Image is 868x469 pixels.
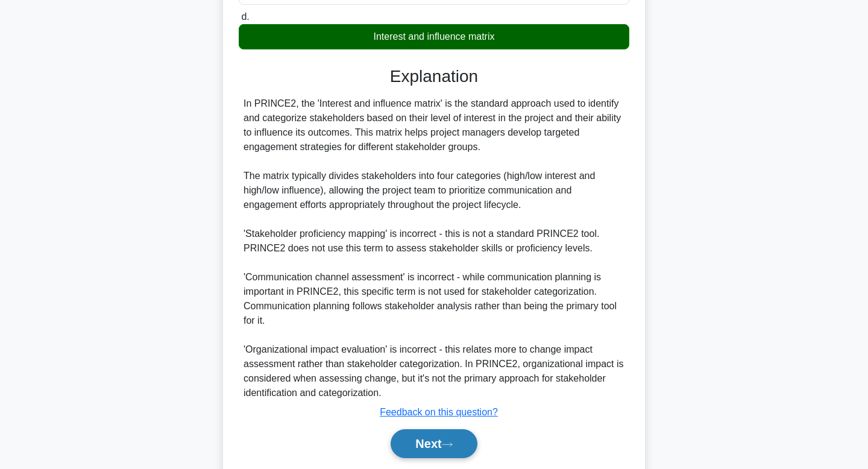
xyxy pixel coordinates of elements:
h3: Explanation [246,66,622,87]
span: d. [241,11,249,22]
a: Feedback on this question? [380,407,498,417]
div: In PRINCE2, the 'Interest and influence matrix' is the standard approach used to identify and cat... [244,96,624,400]
button: Next [391,429,477,458]
div: Interest and influence matrix [239,24,629,49]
